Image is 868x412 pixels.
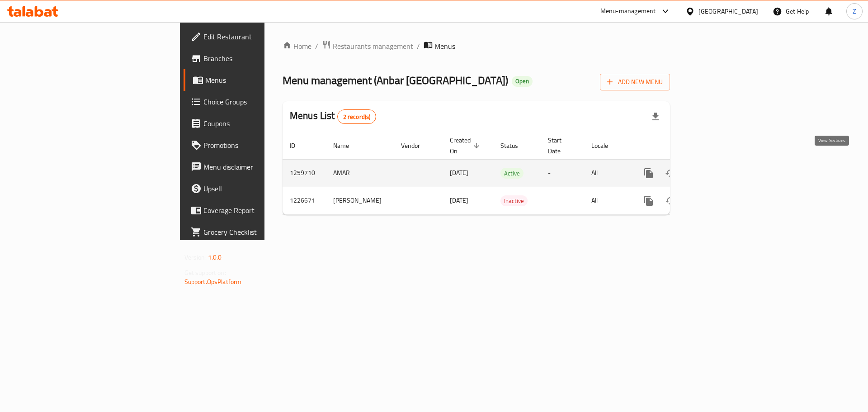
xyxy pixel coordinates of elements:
[434,41,455,52] span: Menus
[322,40,413,52] a: Restaurants management
[500,168,524,179] div: Active
[184,156,325,178] a: Menu disclaimer
[698,6,758,16] div: [GEOGRAPHIC_DATA]
[184,113,325,134] a: Coupons
[333,140,361,151] span: Name
[326,159,394,187] td: AMAR
[638,190,660,212] button: more
[500,195,528,206] div: Inactive
[203,205,318,216] span: Coverage Report
[548,135,573,156] span: Start Date
[512,76,533,87] div: Open
[184,199,325,221] a: Coverage Report
[203,161,318,172] span: Menu disclaimer
[338,113,376,121] span: 2 record(s)
[203,118,318,129] span: Coupons
[450,135,482,156] span: Created On
[203,53,318,64] span: Branches
[660,162,681,184] button: Change Status
[184,221,325,243] a: Grocery Checklist
[450,194,468,206] span: [DATE]
[337,109,377,124] div: Total records count
[290,140,307,151] span: ID
[607,76,663,88] span: Add New Menu
[184,251,207,263] span: Version:
[584,187,631,214] td: All
[184,69,325,91] a: Menus
[512,77,533,85] span: Open
[645,106,666,128] div: Export file
[660,190,681,212] button: Change Status
[184,134,325,156] a: Promotions
[205,75,318,85] span: Menus
[541,187,584,214] td: -
[203,96,318,107] span: Choice Groups
[184,91,325,113] a: Choice Groups
[290,109,376,124] h2: Menus List
[417,41,420,52] li: /
[203,227,318,237] span: Grocery Checklist
[500,168,524,179] span: Active
[283,70,508,90] span: Menu management ( Anbar [GEOGRAPHIC_DATA] )
[184,26,325,47] a: Edit Restaurant
[600,74,670,90] button: Add New Menu
[401,140,432,151] span: Vendor
[184,276,242,288] a: Support.OpsPlatform
[283,40,670,52] nav: breadcrumb
[326,187,394,214] td: [PERSON_NAME]
[631,132,732,160] th: Actions
[184,47,325,69] a: Branches
[600,6,656,17] div: Menu-management
[208,251,222,263] span: 1.0.0
[591,140,620,151] span: Locale
[541,159,584,187] td: -
[203,140,318,151] span: Promotions
[184,178,325,199] a: Upsell
[500,196,528,206] span: Inactive
[853,6,856,16] span: Z
[584,159,631,187] td: All
[203,31,318,42] span: Edit Restaurant
[500,140,530,151] span: Status
[203,183,318,194] span: Upsell
[333,41,413,52] span: Restaurants management
[184,267,226,279] span: Get support on:
[450,167,468,179] span: [DATE]
[638,162,660,184] button: more
[283,132,732,215] table: enhanced table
